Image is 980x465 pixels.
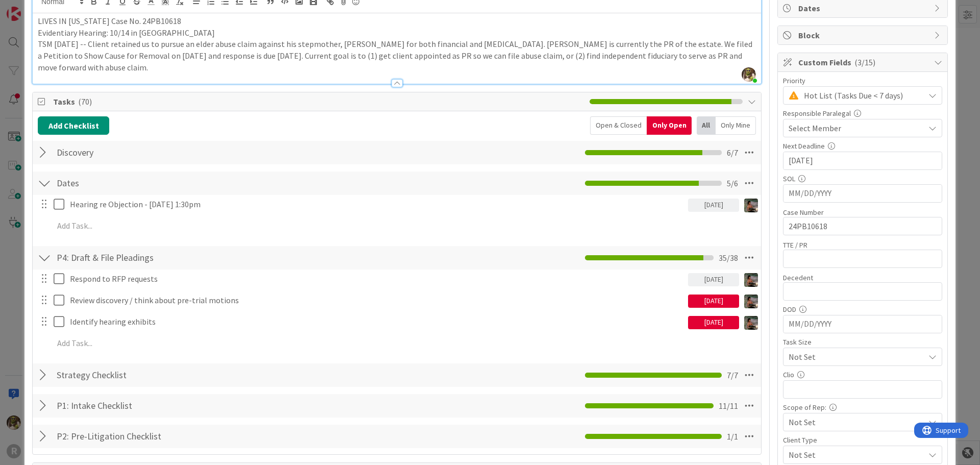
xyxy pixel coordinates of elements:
div: [DATE] [688,273,739,286]
p: Evidentiary Hearing: 10/14 in [GEOGRAPHIC_DATA] [38,27,756,39]
p: LIVES IN [US_STATE] Case No. 24PB10618 [38,15,756,27]
label: Case Number [783,208,824,217]
div: [DATE] [688,295,739,308]
img: yW9LRPfq2I1p6cQkqhMnMPjKb8hcA9gF.jpg [742,67,756,82]
img: MW [744,273,758,287]
div: [DATE] [688,316,739,329]
span: Not Set [789,448,919,462]
div: Responsible Paralegal [783,110,942,117]
div: Scope of Rep: [783,404,942,411]
input: MM/DD/YYYY [789,152,937,169]
p: Review discovery / think about pre-trial motions [70,295,684,306]
span: ( 3/15 ) [854,57,875,67]
div: All [697,116,716,135]
span: 7 / 7 [727,369,738,381]
span: 1 / 1 [727,430,738,443]
span: Tasks [53,95,584,108]
div: Clio [783,371,942,378]
input: Add Checklist... [53,397,283,415]
label: TTE / PR [783,240,807,250]
span: Dates [798,2,929,14]
p: Hearing re Objection - [DATE] 1:30pm [70,199,684,210]
span: 35 / 38 [719,252,738,264]
p: Identify hearing exhibits [70,316,684,328]
div: Open & Closed [590,116,647,135]
span: Custom Fields [798,56,929,68]
span: 11 / 11 [719,400,738,412]
input: Add Checklist... [53,143,283,162]
input: MM/DD/YYYY [789,185,937,202]
span: Not Set [789,350,919,364]
span: Block [798,29,929,41]
div: Next Deadline [783,142,942,150]
span: Select Member [789,122,841,134]
img: MW [744,295,758,308]
p: TSM [DATE] -- Client retained us to pursue an elder abuse claim against his stepmother, [PERSON_N... [38,38,756,73]
span: Not Set [789,415,919,429]
div: DOD [783,306,942,313]
span: 6 / 7 [727,146,738,159]
input: MM/DD/YYYY [789,315,937,333]
button: Add Checklist [38,116,109,135]
span: Support [21,2,46,14]
img: MW [744,199,758,212]
div: SOL [783,175,942,182]
input: Add Checklist... [53,366,283,384]
span: ( 70 ) [78,96,92,107]
span: 5 / 6 [727,177,738,189]
div: Only Open [647,116,692,135]
div: Client Type [783,436,942,444]
div: Priority [783,77,942,84]
input: Add Checklist... [53,174,283,192]
input: Add Checklist... [53,249,283,267]
div: [DATE] [688,199,739,212]
div: Task Size [783,338,942,346]
p: Respond to RFP requests [70,273,684,285]
img: MW [744,316,758,330]
div: Only Mine [716,116,756,135]
span: Hot List (Tasks Due < 7 days) [804,88,919,103]
input: Add Checklist... [53,427,283,446]
label: Decedent [783,273,813,282]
